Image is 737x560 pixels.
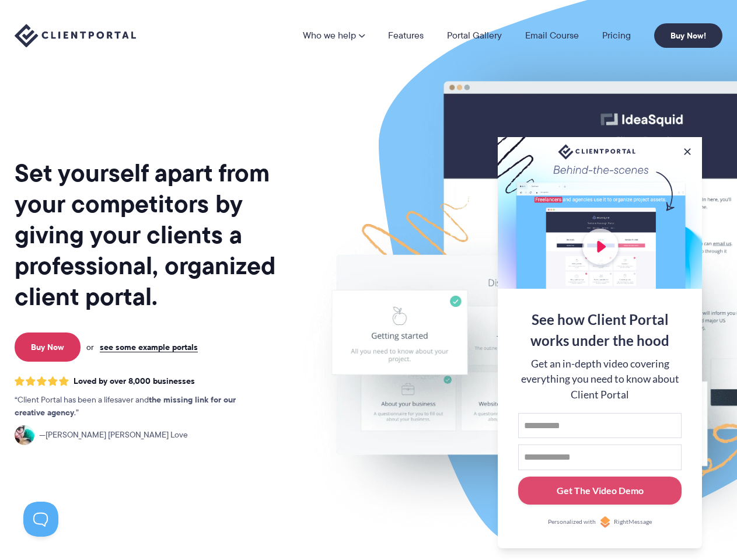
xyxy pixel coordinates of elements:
span: or [86,342,94,352]
a: see some example portals [100,342,198,352]
span: [PERSON_NAME] [PERSON_NAME] Love [39,429,188,442]
div: Get The Video Demo [557,484,644,498]
img: Personalized with RightMessage [599,516,611,528]
div: See how Client Portal works under the hood [518,309,682,351]
span: Loved by over 8,000 businesses [74,376,195,386]
a: Portal Gallery [447,31,502,40]
span: RightMessage [614,517,652,527]
a: Pricing [602,31,631,40]
a: Features [388,31,424,40]
a: Who we help [303,31,365,40]
a: Buy Now! [654,23,722,48]
strong: the missing link for our creative agency [15,393,236,419]
button: Get The Video Demo [518,477,682,505]
a: Email Course [525,31,579,40]
a: Buy Now [15,332,81,362]
a: Personalized withRightMessage [518,516,682,528]
div: Get an in-depth video covering everything you need to know about Client Portal [518,356,682,402]
p: Client Portal has been a lifesaver and . [15,394,260,419]
span: Personalized with [548,517,596,527]
h1: Set yourself apart from your competitors by giving your clients a professional, organized client ... [15,157,298,312]
iframe: Toggle Customer Support [23,502,58,537]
